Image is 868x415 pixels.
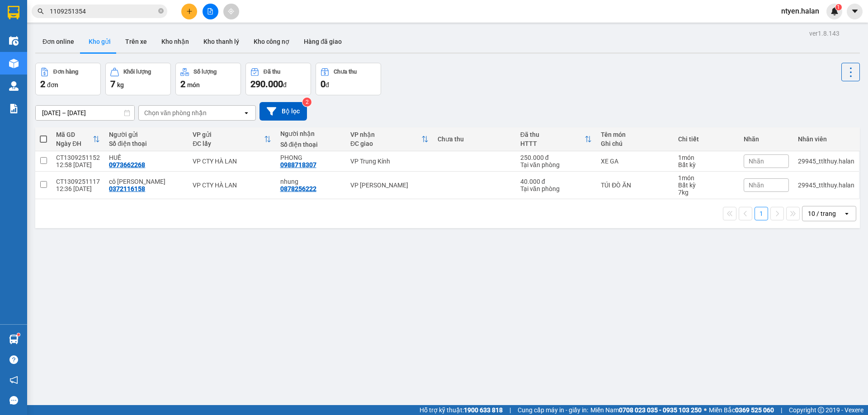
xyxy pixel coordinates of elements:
[749,182,764,189] span: Nhãn
[52,127,104,151] th: Toggle SortBy
[851,7,859,15] span: caret-down
[56,185,100,192] div: 12:36 [DATE]
[280,185,316,192] div: 0878256222
[744,135,789,143] div: Nhãn
[38,8,44,14] span: search
[438,135,511,143] div: Chưa thu
[316,63,381,95] button: Chưa thu0đ
[196,31,246,52] button: Kho thanh lý
[520,154,592,161] div: 250.000 đ
[53,69,78,75] div: Đơn hàng
[56,131,93,138] div: Mã GD
[246,31,297,52] button: Kho công nợ
[601,140,669,147] div: Ghi chú
[350,131,421,138] div: VP nhận
[520,161,592,168] div: Tại văn phòng
[781,405,782,415] span: |
[520,185,592,192] div: Tại văn phòng
[56,154,100,161] div: CT1309251152
[109,185,145,192] div: 0372116158
[350,158,429,165] div: VP Trung Kính
[297,31,349,52] button: Hàng đã giao
[601,158,669,165] div: XE GA
[123,69,151,75] div: Khối lượng
[193,131,264,138] div: VP gửi
[193,140,264,147] div: ĐC lấy
[193,158,271,165] div: VP CTY HÀ LAN
[280,141,342,148] div: Số điện thoại
[35,31,81,52] button: Đơn online
[144,108,207,117] div: Chọn văn phòng nhận
[678,135,734,143] div: Chi tiết
[109,131,184,138] div: Người gửi
[9,36,19,46] img: warehouse-icon
[520,178,592,185] div: 40.000 đ
[193,182,271,189] div: VP CTY HÀ LAN
[678,154,734,161] div: 1 món
[243,109,250,117] svg: open
[9,396,18,405] span: message
[798,182,854,189] div: 29945_ttlthuy.halan
[35,63,101,95] button: Đơn hàng2đơn
[47,81,58,89] span: đơn
[809,28,840,38] div: ver 1.8.143
[250,79,283,89] span: 290.000
[520,131,585,138] div: Đã thu
[50,6,156,16] input: Tìm tên, số ĐT hoặc mã đơn
[619,406,702,414] strong: 0708 023 035 - 0935 103 250
[158,8,164,14] span: close-circle
[193,69,217,75] div: Số lượng
[175,63,241,95] button: Số lượng2món
[203,4,218,19] button: file-add
[280,154,342,161] div: PHONG
[509,405,511,415] span: |
[9,104,19,113] img: solution-icon
[601,182,669,189] div: TÚI ĐÒ ĂN
[283,81,287,89] span: đ
[56,161,100,168] div: 12:58 [DATE]
[180,79,185,89] span: 2
[678,174,734,182] div: 1 món
[798,158,854,165] div: 29945_ttlthuy.halan
[350,140,421,147] div: ĐC giao
[36,106,134,120] input: Select a date range.
[17,333,20,336] sup: 1
[40,79,45,89] span: 2
[81,31,118,52] button: Kho gửi
[749,158,764,165] span: Nhãn
[678,161,734,168] div: Bất kỳ
[110,79,115,89] span: 7
[264,69,280,75] div: Đã thu
[105,63,171,95] button: Khối lượng7kg
[798,135,854,143] div: Nhân viên
[109,154,184,161] div: HUẾ
[518,405,588,415] span: Cung cấp máy in - giấy in:
[818,407,824,413] span: copyright
[350,182,429,189] div: VP [PERSON_NAME]
[9,355,18,364] span: question-circle
[228,8,234,14] span: aim
[158,7,164,16] span: close-circle
[774,5,826,17] span: ntyen.halan
[117,81,124,89] span: kg
[678,189,734,196] div: 7 kg
[109,178,184,185] div: cô chung
[154,31,196,52] button: Kho nhận
[835,4,842,10] sup: 1
[118,31,154,52] button: Trên xe
[520,140,585,147] div: HTTT
[9,81,19,91] img: warehouse-icon
[704,408,707,412] span: ⚪️
[187,81,200,89] span: món
[9,376,18,384] span: notification
[837,4,840,10] span: 1
[259,102,307,121] button: Bộ lọc
[334,69,357,75] div: Chưa thu
[280,178,342,185] div: nhung
[56,140,93,147] div: Ngày ĐH
[843,210,850,217] svg: open
[678,182,734,189] div: Bất kỳ
[590,405,702,415] span: Miền Nam
[735,406,774,414] strong: 0369 525 060
[847,4,863,19] button: caret-down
